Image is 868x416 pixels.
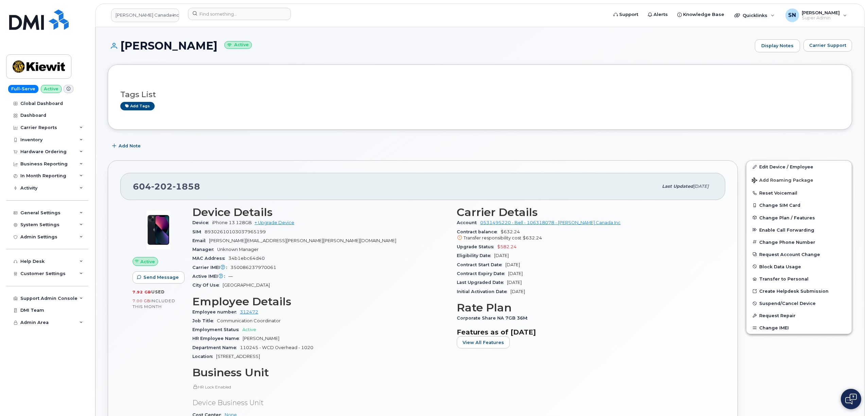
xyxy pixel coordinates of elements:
button: View All Features [457,336,510,348]
span: 34b1ebc64d40 [228,256,265,261]
span: Manager [192,247,217,252]
span: 604 [133,181,200,192]
button: Enable Call Forwarding [746,224,852,236]
span: [DATE] [494,253,509,258]
span: View All Features [463,339,504,346]
span: HR Employee Name [192,336,243,341]
span: Email [192,238,209,243]
h3: Features as of [DATE] [457,328,713,336]
span: Last Upgraded Date [457,280,507,285]
a: 312472 [240,309,258,314]
span: Upgrade Status [457,244,497,249]
h3: Employee Details [192,295,449,308]
span: $632.24 [457,229,713,241]
span: Contract Expiry Date [457,271,508,276]
a: Create Helpdesk Submission [746,285,852,297]
span: 202 [151,181,173,192]
span: Employee number [192,309,240,314]
span: Eligibility Date [457,253,494,258]
button: Request Repair [746,309,852,322]
img: image20231002-3703462-1ig824h.jpeg [138,210,179,250]
span: Carrier IMEI [192,265,230,270]
span: Transfer responsibility cost [464,235,521,240]
span: Send Message [143,274,179,281]
span: Location [192,354,216,359]
button: Reset Voicemail [746,187,852,199]
span: SIM [192,229,205,234]
span: $582.24 [497,244,517,249]
span: 350086237970061 [230,265,276,270]
span: Device [192,220,212,225]
span: iPhone 13 128GB [212,220,252,225]
button: Change Plan / Features [746,212,852,224]
span: Communication Coordinator [217,318,281,323]
h1: [PERSON_NAME] [108,40,751,52]
button: Change IMEI [746,322,852,334]
button: Suspend/Cancel Device [746,297,852,309]
span: [DATE] [693,184,709,189]
h3: Device Details [192,206,449,218]
span: [DATE] [507,280,522,285]
a: 0531495220 - Bell - 106318078 - [PERSON_NAME] Canada Inc [480,220,621,225]
img: Open chat [845,394,857,404]
span: Department Name [192,345,240,350]
h3: Tags List [120,90,839,99]
button: Carrier Support [803,39,852,52]
span: Job Title [192,318,217,323]
span: [PERSON_NAME] [243,336,279,341]
span: Unknown Manager [217,247,259,252]
button: Add Note [108,140,146,152]
span: [DATE] [505,262,520,267]
p: HR Lock Enabled [192,384,449,390]
h3: Business Unit [192,366,449,379]
p: Device Business Unit [192,398,449,408]
span: Corporate Share NA 7GB 36M [457,315,531,321]
small: Active [224,41,252,49]
span: [PERSON_NAME][EMAIL_ADDRESS][PERSON_NAME][PERSON_NAME][DOMAIN_NAME] [209,238,396,243]
span: Contract Start Date [457,262,505,267]
span: Active [140,258,155,265]
span: [GEOGRAPHIC_DATA] [223,283,270,288]
span: 7.92 GB [133,290,151,294]
a: Add tags [120,102,155,110]
span: Enable Call Forwarding [759,227,814,232]
span: used [151,289,165,294]
span: Carrier Support [809,42,846,49]
button: Add Roaming Package [746,173,852,187]
span: Account [457,220,480,225]
span: [STREET_ADDRESS] [216,354,260,359]
span: Add Roaming Package [752,178,813,184]
span: Employment Status [192,327,242,332]
a: Edit Device / Employee [746,161,852,173]
span: Suspend/Cancel Device [759,301,816,306]
button: Send Message [133,271,185,284]
span: — [228,274,233,279]
a: Display Notes [755,39,800,52]
span: [DATE] [510,289,525,294]
span: 7.00 GB [133,299,151,303]
span: City Of Use [192,283,223,288]
button: Change SIM Card [746,199,852,211]
h3: Rate Plan [457,302,713,314]
span: Add Note [119,143,141,149]
span: 1858 [173,181,200,192]
span: [DATE] [508,271,523,276]
span: Contract balance [457,229,501,234]
a: + Upgrade Device [255,220,294,225]
span: Initial Activation Date [457,289,510,294]
button: Change Phone Number [746,236,852,248]
span: $632.24 [523,235,542,240]
span: Last updated [662,184,693,189]
span: 89302610103037965199 [205,229,266,234]
button: Request Account Change [746,248,852,260]
button: Transfer to Personal [746,273,852,285]
span: included this month [133,298,175,309]
button: Block Data Usage [746,260,852,273]
h3: Carrier Details [457,206,713,218]
span: Active IMEI [192,274,228,279]
span: MAC Address [192,256,228,261]
span: Change Plan / Features [759,215,815,220]
span: 110245 - WCD Overhead - 1020 [240,345,313,350]
span: Active [242,327,256,332]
